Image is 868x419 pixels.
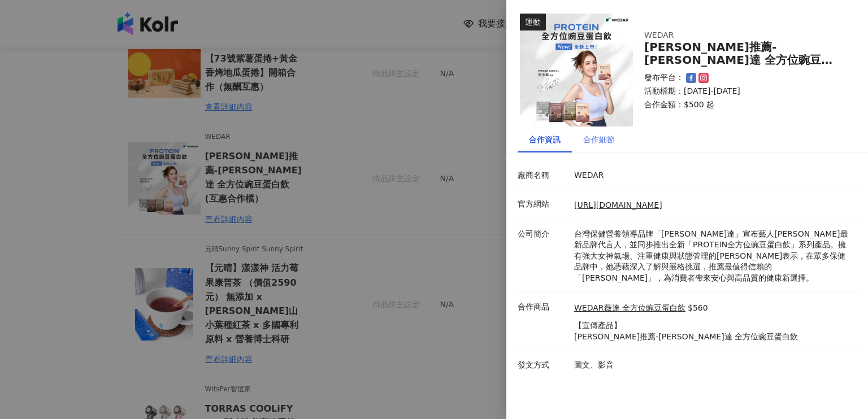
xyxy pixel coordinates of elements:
[520,14,546,30] div: 運動
[518,199,568,210] p: 官方網站
[574,360,851,371] p: 圖文、影音
[644,41,843,67] div: [PERSON_NAME]推薦-[PERSON_NAME]達 全方位豌豆蛋白飲 (互惠合作檔）
[574,303,685,314] a: WEDAR薇達 全方位豌豆蛋白飲
[583,133,615,146] div: 合作細節
[574,200,662,209] a: [URL][DOMAIN_NAME]
[644,72,684,84] p: 發布平台：
[574,170,851,181] p: WEDAR
[518,229,568,240] p: 公司簡介
[644,86,843,97] p: 活動檔期：[DATE]-[DATE]
[520,14,633,126] img: WEDAR薇達 全方位豌豆蛋白飲
[518,302,568,313] p: 合作商品
[644,99,843,111] p: 合作金額： $500 起
[529,133,561,146] div: 合作資訊
[518,170,568,181] p: 廠商名稱
[688,303,708,314] p: $560
[644,30,825,41] div: WEDAR
[574,320,798,342] p: 【宣傳產品】 [PERSON_NAME]推薦-[PERSON_NAME]達 全方位豌豆蛋白飲
[518,360,568,371] p: 發文方式
[574,229,851,284] p: 台灣保健營養領導品牌「[PERSON_NAME]達」宣布藝人[PERSON_NAME]最新品牌代言人，並同步推出全新「PROTEIN全方位豌豆蛋白飲」系列產品。擁有強大女神氣場、注重健康與狀態管...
